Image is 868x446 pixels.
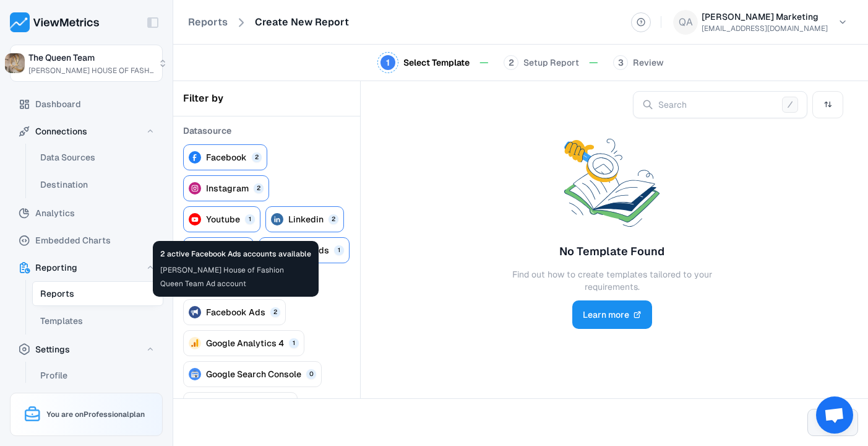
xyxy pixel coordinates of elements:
[40,286,74,301] span: Reports
[5,53,25,73] img: The Queen Team
[32,145,163,170] button: Data Sources
[188,12,624,32] nav: breadcrumb
[35,124,87,139] span: Connections
[289,338,299,348] span: 1
[10,255,163,280] button: Reporting
[288,213,324,225] span: Linkedin
[493,242,731,261] h2: No Template Found
[206,337,284,349] span: Google Analytics 4
[35,233,111,248] span: Embedded Charts
[334,245,344,255] span: 1
[160,278,311,289] p: Queen Team Ad account
[523,56,579,69] span: Setup Report
[28,65,153,76] span: [PERSON_NAME] HOUSE OF FASH...
[35,206,75,221] span: Analytics
[673,10,698,35] span: QA
[658,96,777,113] input: Search
[252,152,262,162] span: 2
[173,52,868,73] nav: Progress
[10,119,163,144] button: Connections
[254,183,264,193] span: 2
[183,237,254,263] button: Tiktok1
[183,299,286,325] button: Facebook Ads2
[35,260,77,275] span: Reporting
[270,307,280,317] span: 2
[259,237,350,263] button: Google Ads1
[188,15,228,30] a: Reports
[160,248,311,260] p: 2 active Facebook Ads accounts available
[206,368,301,380] span: Google Search Console
[40,177,88,192] span: Destination
[386,56,390,69] span: 1
[206,182,249,195] span: Instagram
[702,23,828,34] p: [EMAIL_ADDRESS][DOMAIN_NAME]
[35,342,70,357] span: Settings
[10,92,163,116] button: Dashboard
[10,228,163,253] button: Embedded Charts
[633,56,664,69] span: Review
[10,337,163,362] button: Settings
[493,268,731,293] p: Find out how to create templates tailored to your requirements.
[183,175,269,201] button: Instagram2
[206,151,247,164] span: Facebook
[265,206,344,232] button: Linkedin2
[160,265,311,276] p: [PERSON_NAME] House of Fashion
[32,281,163,306] button: Reports
[245,214,255,224] span: 1
[255,15,349,30] a: Create New Report
[183,361,322,387] button: Google Search Console0
[583,307,629,322] a: Learn more
[173,125,360,137] h3: Datasource
[329,214,338,224] span: 2
[557,128,666,237] img: create report
[183,330,304,356] button: Google Analytics 41
[32,363,163,388] button: Profile
[35,97,81,111] span: Dashboard
[183,144,267,170] button: Facebook2
[509,56,514,69] span: 2
[10,12,100,32] img: ViewMetrics's logo with text
[306,369,316,379] span: 0
[183,91,223,106] h3: Filter by
[183,206,260,232] button: Youtube1
[32,308,163,333] button: Templates
[702,11,828,23] h6: [PERSON_NAME] Marketing
[403,56,470,69] span: Select Template
[28,50,95,65] span: The Queen Team
[40,368,67,383] span: Profile
[618,56,624,69] span: 3
[23,403,150,426] h3: You are on Professional plan
[572,300,652,329] button: Learn more
[40,313,83,328] span: Templates
[206,213,240,225] span: Youtube
[32,172,163,197] button: Destination
[10,201,163,225] button: Analytics
[816,396,853,434] div: Open chat
[206,306,265,318] span: Facebook Ads
[40,150,95,165] span: Data Sources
